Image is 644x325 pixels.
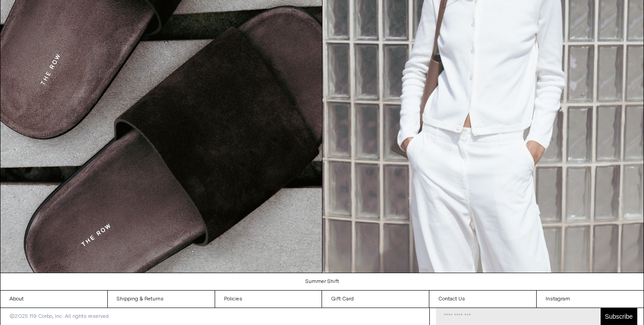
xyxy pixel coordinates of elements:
[429,291,536,308] a: Contact Us
[322,291,429,308] a: Gift Card
[0,291,107,308] a: About
[215,291,322,308] a: Policies
[537,291,644,308] a: Instagram
[0,308,119,325] p: ©2025 119 Corbo, Inc. All rights reserved.
[108,291,215,308] a: Shipping & Returns
[436,308,601,325] input: Email Address
[601,308,637,325] button: Subscribe
[0,273,644,290] a: Summer Shift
